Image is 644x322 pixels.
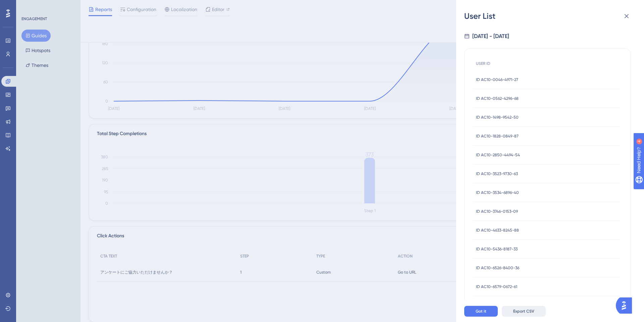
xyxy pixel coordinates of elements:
span: ID AC10-5436-8187-33 [476,246,518,252]
span: ID AC10-0562-4296-68 [476,96,519,101]
span: ID AC10-6579-0672-61 [476,284,517,289]
span: ID AC10-6526-8400-36 [476,265,519,271]
div: 4 [47,3,49,9]
div: [DATE] - [DATE] [472,32,509,40]
span: Got it [476,309,486,314]
span: ID AC10-2850-4494-54 [476,152,520,158]
span: ID AC10-3523-9730-63 [476,171,518,176]
span: ID AC10-0046-4971-27 [476,77,518,82]
span: ID AC10-3534-6896-40 [476,190,519,195]
span: ID AC10-1828-0849-87 [476,133,519,139]
button: Got it [464,306,498,317]
span: ID AC10-4633-8245-88 [476,228,519,233]
span: ID AC10-1498-9542-50 [476,115,519,120]
span: Export CSV [513,309,534,314]
span: Need Help? [16,2,42,10]
button: Export CSV [502,306,546,317]
span: ID AC10-3746-0153-09 [476,209,518,214]
iframe: UserGuiding AI Assistant Launcher [616,295,636,316]
div: User List [464,11,636,22]
span: USER ID [476,61,490,66]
